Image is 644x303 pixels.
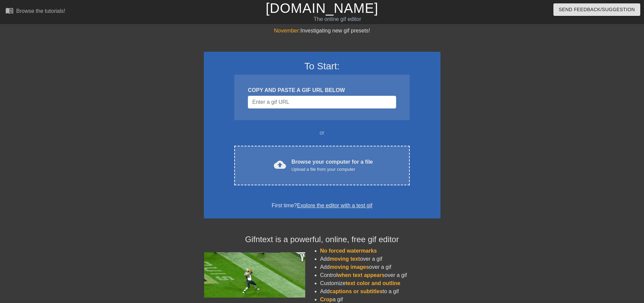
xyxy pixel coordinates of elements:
h4: Gifntext is a powerful, online, free gif editor [204,235,440,244]
div: Browse the tutorials! [16,8,65,14]
div: The online gif editor [218,15,457,23]
button: Send Feedback/Suggestion [553,3,640,16]
input: Username [248,96,396,109]
div: or [221,129,423,137]
li: Add to a gif [320,287,440,296]
div: Investigating new gif presets! [204,27,440,35]
h3: To Start: [213,61,432,72]
span: No forced watermarks [320,248,377,254]
a: Browse the tutorials! [5,6,65,17]
li: Customize [320,279,440,287]
a: Explore the editor with a test gif [297,203,372,208]
img: football_small.gif [204,252,305,298]
li: Control over a gif [320,271,440,279]
span: when text appears [337,272,385,278]
a: [DOMAIN_NAME] [266,1,378,16]
div: Upload a file from your computer [291,166,373,173]
span: captions or subtitles [330,288,382,294]
span: Crop [320,297,333,302]
div: COPY AND PASTE A GIF URL BELOW [248,86,396,94]
span: cloud_upload [274,159,286,171]
span: Send Feedback/Suggestion [559,5,635,14]
span: menu_book [5,6,14,15]
li: Add over a gif [320,263,440,271]
li: Add over a gif [320,255,440,263]
span: moving text [330,256,360,262]
span: text color and outline [345,280,400,286]
div: Browse your computer for a file [291,158,373,173]
span: moving images [330,264,369,270]
span: November: [274,28,300,33]
div: First time? [213,202,432,210]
